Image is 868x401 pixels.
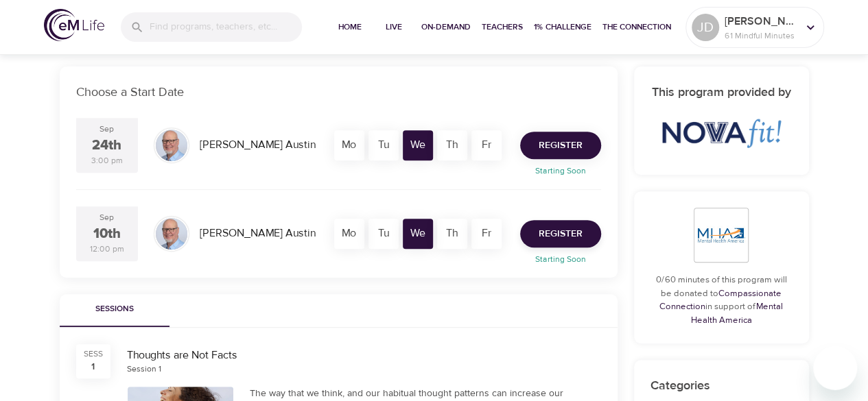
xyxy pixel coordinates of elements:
div: Tu [368,130,399,160]
div: Sep [99,123,114,135]
div: Mo [334,219,364,249]
div: Fr [471,219,502,249]
div: We [403,130,433,160]
div: 24th [92,136,121,156]
div: We [403,219,433,249]
img: Villanova%20logo.jpg [650,114,793,154]
button: Register [520,220,601,247]
a: Compassionate Connection [659,288,782,313]
div: Session 1 [127,363,161,375]
span: 1% Challenge [534,20,591,34]
div: [PERSON_NAME] Austin [194,132,321,158]
span: Home [333,20,366,34]
button: Register [520,132,601,159]
span: Live [377,20,410,34]
h6: This program provided by [650,83,793,103]
img: logo [44,9,104,41]
p: [PERSON_NAME] [725,13,797,29]
div: Th [437,219,467,249]
span: On-Demand [421,20,471,34]
div: Fr [471,130,502,160]
div: Thoughts are Not Facts [127,348,601,363]
p: Categories [650,376,793,395]
p: Starting Soon [512,165,609,177]
div: [PERSON_NAME] Austin [194,220,321,247]
div: JD [692,14,719,41]
p: 61 Mindful Minutes [725,29,797,42]
div: 3:00 pm [91,155,123,167]
p: Choose a Start Date [76,83,601,101]
div: Tu [368,219,399,249]
div: 10th [93,224,121,244]
div: SESS [84,348,103,360]
div: Th [437,130,467,160]
span: Register [539,137,583,154]
p: Starting Soon [512,253,609,265]
span: Sessions [68,302,161,317]
span: Teachers [482,20,523,34]
div: 12:00 pm [90,243,124,255]
a: Mental Health America [691,301,784,326]
p: 0/60 minutes of this program will be donated to in support of [650,274,793,327]
span: The Connection [602,20,671,34]
div: Sep [99,212,114,223]
iframe: Button to launch messaging window [813,346,857,390]
div: 1 [91,360,95,374]
span: Register [539,226,583,243]
input: Find programs, teachers, etc... [150,12,302,42]
div: Mo [334,130,364,160]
